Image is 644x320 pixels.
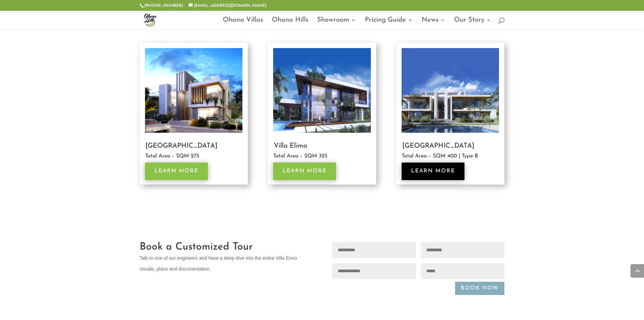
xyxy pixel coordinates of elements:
h3: [GEOGRAPHIC_DATA] [145,143,242,153]
h3: [GEOGRAPHIC_DATA] [402,143,499,153]
a: Learn More [145,163,208,180]
a: Learn More [273,163,336,180]
span: Talk to one of our engineers and have a deep dive into the entire Villa Eono visuals, plans and d... [140,255,297,272]
span: Total Area – SQM 325 [273,153,327,159]
a: Ohana Hills [272,18,308,29]
a: News [422,18,445,29]
a: Ohana Villas [223,18,263,29]
span: Total Area – SQM 400 | Type B [402,153,478,159]
a: Our Story [454,18,491,29]
h3: Villa Elima [274,143,370,153]
a: [EMAIL_ADDRESS][DOMAIN_NAME] [189,4,266,8]
button: Book Now [455,282,504,295]
a: Showroom [317,18,356,29]
span: Total Area – SQM 275 [145,153,199,159]
img: Mask group - 2022-03-02T132520.164 [145,48,242,133]
h1: Book a Customized Tour [140,242,312,277]
img: ohana-hills [141,11,159,29]
a: Learn More [402,163,464,180]
a: [PHONE_NUMBER] [144,4,183,8]
img: Mask group - 2022-03-02T132522.217 [273,48,371,133]
a: Pricing Guide [365,18,413,29]
img: Mask group - 2022-03-02T132526.154 [402,48,499,133]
